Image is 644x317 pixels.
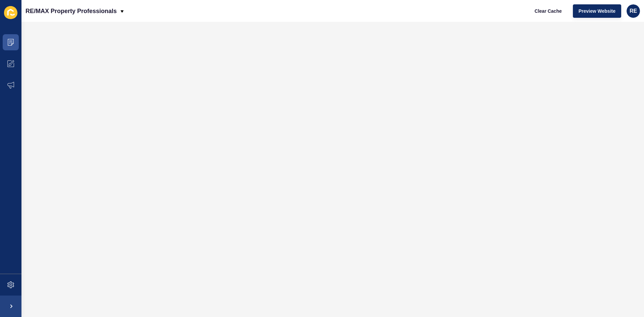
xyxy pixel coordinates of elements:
span: Clear Cache [535,8,562,14]
button: Clear Cache [529,4,568,18]
p: RE/MAX Property Professionals [25,3,117,19]
span: Preview Website [579,8,615,14]
button: Preview Website [573,4,621,18]
span: RE [630,8,637,14]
